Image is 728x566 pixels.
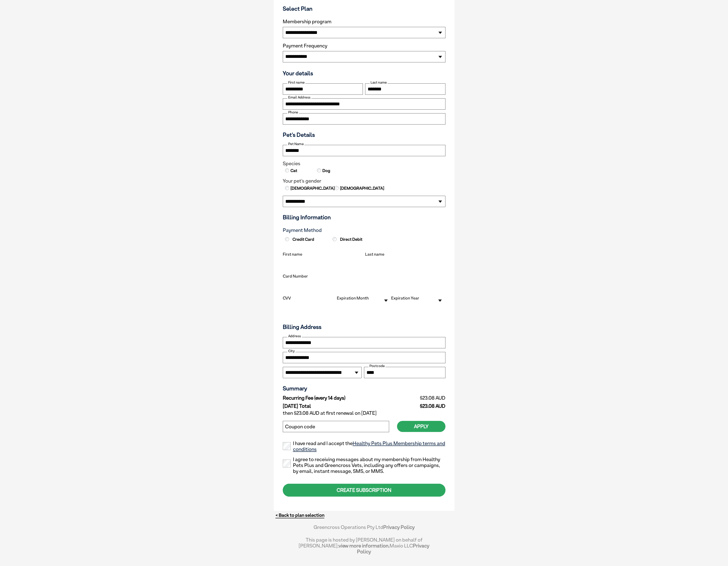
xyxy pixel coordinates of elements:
td: Recurring Fee (every 14 days) [283,394,397,402]
label: Postcode [369,364,385,368]
label: Coupon code [285,424,315,430]
div: CREATE SUBSCRIPTION [283,484,445,497]
label: Payment Frequency [283,43,327,49]
a: Healthy Pets Plus Membership terms and conditions [293,440,445,452]
h3: Your details [283,70,445,77]
a: view more information. [339,543,390,549]
label: Email Address [287,95,311,99]
h3: Select Plan [283,5,445,12]
div: This page is hosted by [PERSON_NAME] on behalf of [PERSON_NAME]; Maxio LLC [299,535,430,554]
a: Privacy Policy [357,543,429,554]
label: Direct Debit [331,237,378,242]
h3: Billing Information [283,214,445,221]
h3: Pet's Details [281,131,447,138]
label: Last name [370,80,388,85]
label: [DEMOGRAPHIC_DATA] [290,185,335,191]
td: then $23.08 AUD at first renewal on [DATE] [283,409,445,417]
label: City [287,349,295,353]
label: Address [287,334,302,338]
input: I have read and I accept theHealthy Pets Plus Membership terms and conditions [283,442,291,450]
label: First name [283,252,302,257]
label: Last name [365,252,384,257]
a: Privacy Policy [383,524,415,530]
label: Dog [322,168,330,174]
label: CVV [283,296,291,300]
h3: Summary [283,385,445,392]
label: I agree to receiving messages about my membership from Healthy Pets Plus and Greencross Vets, inc... [283,457,445,474]
label: Expiration Month [337,296,369,300]
legend: Species [283,161,445,167]
input: I agree to receiving messages about my membership from Healthy Pets Plus and Greencross Vets, inc... [283,460,291,467]
h3: Billing Address [283,323,445,330]
input: Direct Debit [333,237,337,241]
legend: Your pet's gender [283,178,445,184]
button: Apply [397,421,445,432]
label: [DEMOGRAPHIC_DATA] [340,185,384,191]
label: I have read and I accept the [283,441,445,452]
td: [DATE] Total [283,402,397,409]
label: Credit Card [284,237,331,242]
h3: Payment Method [283,227,445,233]
div: Greencross Operations Pty Ltd [299,524,430,535]
label: First name [287,80,305,85]
label: Membership program [283,19,445,25]
a: < Back to plan selection [276,512,324,518]
td: $23.08 AUD [397,394,445,402]
td: $23.08 AUD [397,402,445,409]
label: Phone [287,110,299,114]
label: Card Number [283,274,308,278]
label: Expiration Year [391,296,419,300]
label: Cat [290,168,297,174]
input: Credit Card [285,237,289,241]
